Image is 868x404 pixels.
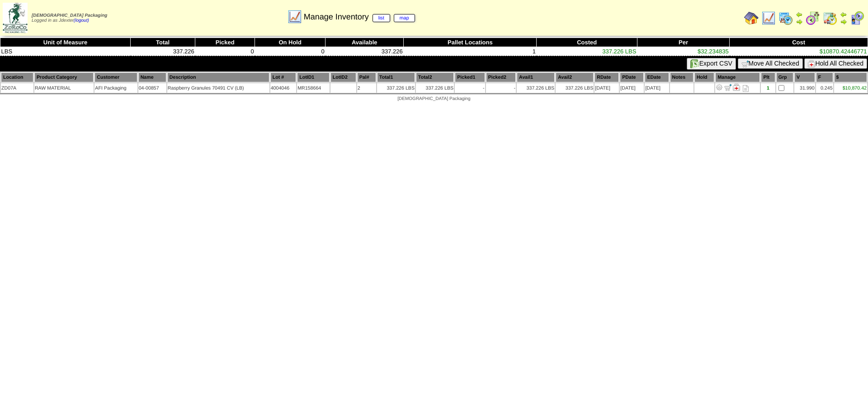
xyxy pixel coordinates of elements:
a: map [394,14,415,22]
img: hold.gif [808,60,815,67]
a: list [373,14,390,22]
button: Hold All Checked [804,58,867,69]
th: LotID1 [297,72,330,82]
td: 337.226 LBS [377,83,415,93]
img: arrowright.gif [796,18,803,25]
span: Logged in as Jdexter [32,13,107,23]
td: RAW MATERIAL [34,83,94,93]
td: Raspberry Granules 70491 CV (LB) [167,83,269,93]
th: Avail2 [556,72,594,82]
img: Manage Hold [733,84,740,91]
td: 337.226 LBS [416,83,454,93]
span: [DEMOGRAPHIC_DATA] Packaging [397,96,470,101]
img: arrowleft.gif [840,11,847,18]
div: 31.990 [795,86,815,91]
th: Avail1 [517,72,555,82]
td: 337.226 LBS [556,83,594,93]
img: line_graph.gif [761,11,776,25]
img: Move [724,84,731,91]
th: On Hold [255,38,325,47]
th: Pallet Locations [404,38,537,47]
i: Note [743,85,749,92]
th: EDate [645,72,669,82]
img: arrowright.gif [840,18,847,25]
th: Unit of Measure [0,38,131,47]
th: Cost [730,38,868,47]
td: [DATE] [594,83,619,93]
img: calendarprod.gif [778,11,793,25]
td: 04-00857 [138,83,166,93]
th: RDate [594,72,619,82]
td: 337.226 LBS [517,83,555,93]
img: calendarblend.gif [806,11,820,25]
a: (logout) [74,18,89,23]
th: LotID2 [330,72,356,82]
td: 0 [195,47,255,56]
td: 0 [255,47,325,56]
th: Per [637,38,729,47]
button: Export CSV [687,58,736,70]
th: Hold [694,72,715,82]
th: Picked1 [455,72,485,82]
td: 337.226 [325,47,404,56]
img: line_graph.gif [288,10,302,24]
div: 0.245 [816,86,833,91]
td: 1 [404,47,537,56]
td: $10870.42446771 [730,47,868,56]
td: [DATE] [620,83,644,93]
th: Description [167,72,269,82]
td: [DATE] [645,83,669,93]
div: 1 [761,86,774,91]
span: Manage Inventory [304,12,415,22]
th: Costed [537,38,637,47]
th: PDate [620,72,644,82]
th: Pal# [357,72,376,82]
img: home.gif [744,11,759,25]
th: Notes [670,72,693,82]
button: Move All Checked [738,58,803,69]
td: - [486,83,516,93]
a: $10,870.42 [835,86,867,91]
th: Customer [94,72,137,82]
img: calendarcustomer.gif [850,11,864,25]
td: - [455,83,485,93]
td: 337.226 [131,47,195,56]
th: Location [1,72,33,82]
td: LBS [0,47,131,56]
td: AFI Packaging [94,83,137,93]
th: F [816,72,833,82]
th: Grp [776,72,793,82]
img: excel.gif [690,59,699,68]
img: zoroco-logo-small.webp [3,3,28,33]
th: Product Category [34,72,94,82]
th: Total1 [377,72,415,82]
td: MR158664 [297,83,330,93]
th: Picked [195,38,255,47]
th: Available [325,38,404,47]
span: [DEMOGRAPHIC_DATA] Packaging [32,13,107,18]
th: Manage [715,72,760,82]
img: Adjust [716,84,723,91]
th: Lot # [270,72,297,82]
th: Total [131,38,195,47]
td: 337.226 LBS [537,47,637,56]
th: Plt [761,72,775,82]
img: arrowleft.gif [796,11,803,18]
th: Picked2 [486,72,516,82]
th: Name [138,72,166,82]
td: ZD07A [1,83,33,93]
th: $ [834,72,867,82]
img: cart.gif [741,60,749,67]
td: 2 [357,83,376,93]
th: V [794,72,815,82]
th: Total2 [416,72,454,82]
img: calendarinout.gif [823,11,837,25]
td: 4004046 [270,83,297,93]
td: $32.234835 [637,47,729,56]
